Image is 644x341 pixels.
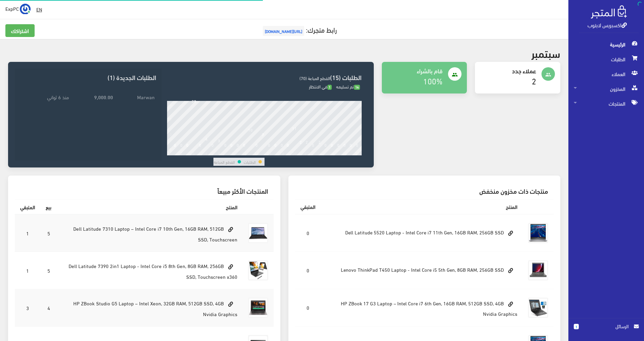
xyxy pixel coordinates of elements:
[5,4,19,13] span: ExpPC
[528,298,548,318] img: hp-zbook-17-g3-laptop-intel-core-i7-6th-gen-16gb-ram-512gb-ssd-4gb-nvidia-graphics.jpg
[568,67,644,81] a: العملاء
[218,151,220,155] div: 8
[280,151,284,155] div: 18
[15,289,40,327] td: 3
[94,93,113,101] strong: 9,000.00
[15,252,40,289] td: 1
[305,151,309,155] div: 22
[40,252,57,289] td: 5
[167,74,362,80] h3: الطلبات (15)
[115,91,156,102] td: Marwan
[531,47,560,59] h2: سبتمبر
[20,4,31,14] img: ...
[254,151,259,155] div: 14
[574,81,639,96] span: المخزون
[528,260,548,280] img: lenovo-thinkpad-t450-laptop-intel-core-i5-5th-gen-8gb-ram-256gb-ssd.jpg
[321,289,523,327] td: HP ZBook 17 G3 Laptop – Intel Core i7 6th Gen, 16GB RAM, 512GB SSD, 4GB Nvidia Graphics
[574,96,639,111] span: المنتجات
[20,91,70,102] td: منذ 6 ثواني
[20,74,156,80] h3: الطلبات الجديدة (1)
[57,252,243,289] td: Dell Latitude 7390 2in1 Laptop - Intel Core i5 8th Gen, 8GB RAM, 256GB SSD, Touchscreen x360
[180,151,183,155] div: 2
[327,85,332,90] span: 1
[355,151,360,155] div: 30
[295,252,321,289] td: 0
[568,52,644,67] a: الطلبات
[40,214,57,252] td: 5
[248,298,268,318] img: hp-zbook-studio-g5-laptop-intel-xeon-32gb-ram-512gb-ssd-4gb-nvidia-graphics.jpg
[584,323,629,330] span: الرسائل
[568,81,644,96] a: المخزون
[354,85,360,90] span: 14
[568,96,644,111] a: المنتجات
[57,289,243,327] td: HP ZBook Studio G5 Laptop – Intel Xeon, 32GB RAM, 512GB SSD, 4GB Nvidia Graphics
[574,324,579,329] span: 1
[20,188,268,194] h3: المنتجات الأكثر مبيعاً
[299,74,330,82] span: القطع المباعة (70)
[5,3,31,14] a: ... ExpPC
[321,214,523,252] td: Dell Latitude 5520 Laptop - Intel Core i7 11th Gen, 16GB RAM, 256GB SSD
[321,200,523,214] th: المنتج
[532,73,536,88] a: 2
[261,23,337,36] a: رابط متجرك:[URL][DOMAIN_NAME]
[545,72,551,78] i: people
[295,289,321,327] td: 0
[40,200,57,215] th: بيع
[267,151,272,155] div: 16
[292,151,297,155] div: 20
[193,151,195,155] div: 4
[309,82,332,90] span: في الانتظار
[243,158,256,166] td: الطلبات
[574,52,639,67] span: الطلبات
[295,200,321,214] th: المتبقي
[295,214,321,252] td: 0
[242,151,247,155] div: 12
[591,5,627,18] img: .
[229,151,234,155] div: 10
[300,188,549,194] h3: منتجات ذات مخزون منخفض
[57,214,243,252] td: Dell Latitude 7310 Laptop – Intel Core i7 10th Gen, 16GB RAM, 512GB SSD, Touchscreen
[248,260,268,280] img: dell-latitude-7390-2in1-laptop-intel-core-i5-8th-gen-8gb-ram-256gb-ssd-touchscreen-x360.jpg
[15,214,40,252] td: 1
[57,200,243,215] th: المنتج
[452,72,458,78] i: people
[343,151,347,155] div: 28
[321,252,523,289] td: Lenovo ThinkPad T450 Laptop - Intel Core i5 5th Gen, 8GB RAM, 256GB SSD
[423,73,443,88] a: 100%
[263,26,304,36] span: [URL][DOMAIN_NAME]
[528,223,548,243] img: dell-latitude-5520-laptop-intel-core-i7-11th-gen-16gb-ram-256gb-ssd.jpg
[574,323,639,337] a: 1 الرسائل
[5,24,35,37] a: اشتراكك
[336,82,360,90] span: تم تسليمه
[387,67,443,74] h4: قام بالشراء
[574,67,639,81] span: العملاء
[317,151,322,155] div: 24
[15,200,40,215] th: المتبقي
[36,5,42,13] u: EN
[588,20,627,30] a: اكسبريس لابتوب
[213,158,235,166] td: القطع المباعة
[248,223,268,243] img: dell-latitude-7310-laptop-intel-core-i7-10th-gen-16gb-ram-512gb-ssd-touchscreen.jpg
[40,289,57,327] td: 4
[192,98,196,104] div: 29
[480,67,536,74] h4: عملاء جدد
[330,151,334,155] div: 26
[574,37,639,52] span: الرئيسية
[34,3,45,15] a: EN
[568,37,644,52] a: الرئيسية
[205,151,208,155] div: 6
